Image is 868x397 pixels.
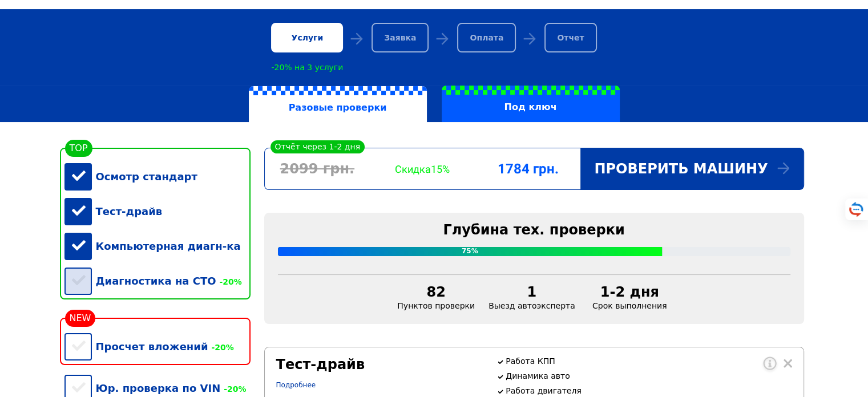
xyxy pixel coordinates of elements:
[397,284,475,300] div: 82
[276,357,483,372] div: Тест-драйв
[475,161,581,177] div: 1784 грн.
[506,371,792,380] p: Динамика авто
[271,23,343,52] div: Услуги
[64,159,251,194] div: Осмотр стандарт
[249,86,427,123] label: Разовые проверки
[64,229,251,264] div: Компьютерная диагн-ка
[271,63,343,72] div: -20% на 3 услуги
[589,284,671,300] div: 1-2 дня
[582,284,677,310] div: Срок выполнения
[390,284,482,310] div: Пунктов проверки
[276,381,316,389] a: Подробнее
[64,329,251,364] div: Просчет вложений
[64,264,251,298] div: Диагностика на СТО
[278,247,663,256] div: 75%
[488,284,575,300] div: 1
[431,163,450,175] span: 15%
[370,163,475,175] div: Скидка
[580,148,803,189] div: Проверить машину
[434,86,627,122] a: Под ключ
[482,284,582,310] div: Выезд автоэксперта
[372,23,429,52] div: Заявка
[220,384,246,394] span: -20%
[544,23,596,52] div: Отчет
[506,386,792,395] p: Работа двигателя
[506,357,792,366] p: Работа КПП
[442,86,620,122] label: Под ключ
[265,161,370,177] div: 2099 грн.
[208,343,233,352] span: -20%
[457,23,516,52] div: Оплата
[278,222,790,238] div: Глубина тех. проверки
[64,194,251,229] div: Тест-драйв
[216,277,241,286] span: -20%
